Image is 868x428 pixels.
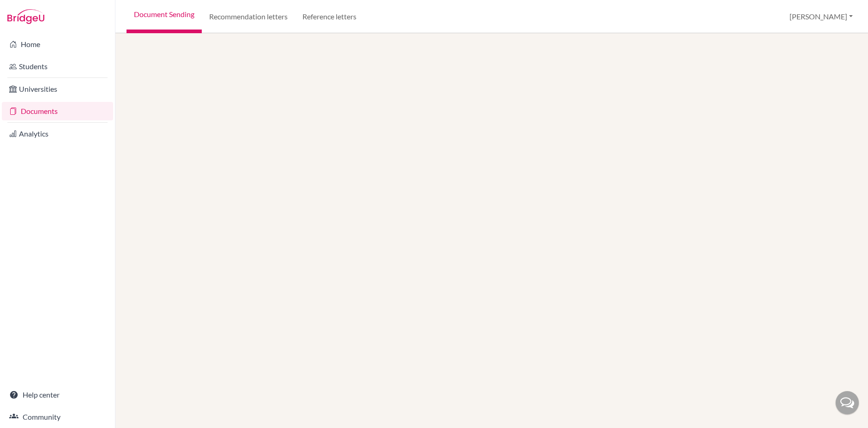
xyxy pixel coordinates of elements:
a: Home [2,35,113,53]
a: Documents [2,102,113,120]
a: Universities [2,80,113,98]
a: Students [2,57,113,76]
img: Bridge-U [7,9,44,24]
a: Analytics [2,125,113,143]
a: Community [2,408,113,426]
a: Help center [2,386,113,404]
button: [PERSON_NAME] [785,8,857,25]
